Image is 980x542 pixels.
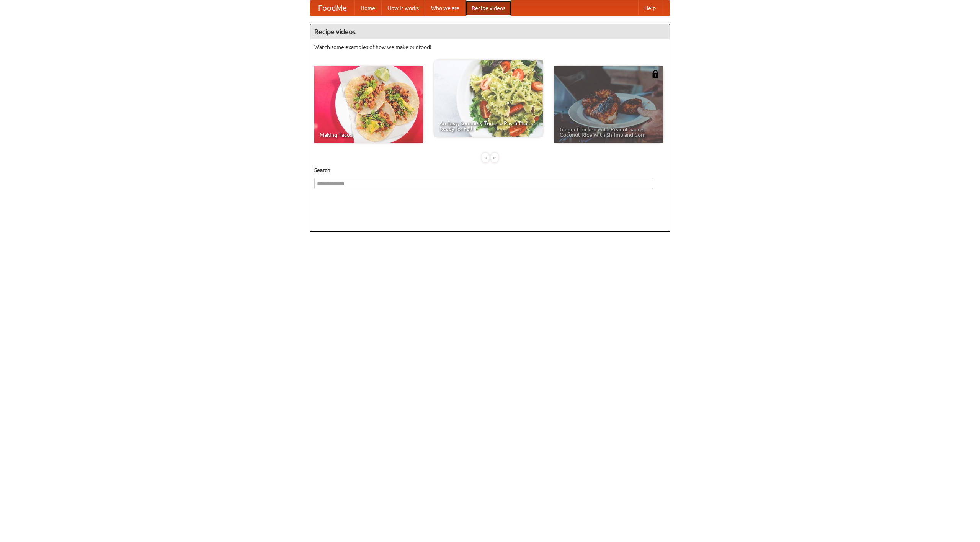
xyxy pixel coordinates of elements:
p: Watch some examples of how we make our food! [314,43,666,51]
a: Making Tacos [314,66,423,143]
a: Recipe videos [465,0,511,16]
span: Making Tacos [320,132,418,138]
h5: Search [314,166,666,174]
a: Who we are [425,0,465,16]
span: An Easy, Summery Tomato Pasta That's Ready for Fall [439,121,537,131]
div: « [482,153,489,162]
a: Home [354,0,381,16]
a: An Easy, Summery Tomato Pasta That's Ready for Fall [434,60,543,137]
img: 483408.png [652,70,659,78]
a: FoodMe [310,0,354,16]
h4: Recipe videos [310,24,670,39]
div: » [491,153,498,162]
a: How it works [381,0,425,16]
a: Help [638,0,662,16]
